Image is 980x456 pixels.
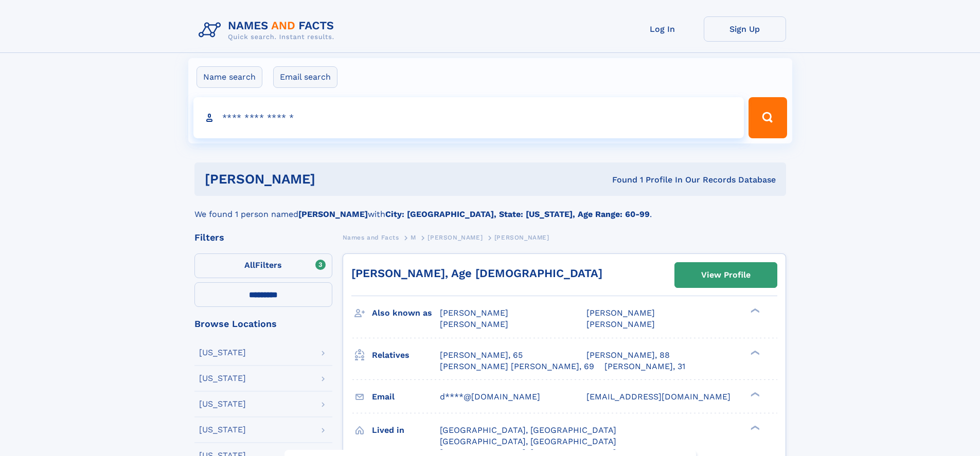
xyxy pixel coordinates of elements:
[205,173,464,186] h1: [PERSON_NAME]
[464,174,776,186] div: Found 1 Profile In Our Records Database
[586,392,730,402] span: [EMAIL_ADDRESS][DOMAIN_NAME]
[621,16,704,42] a: Log In
[197,66,262,88] label: Name search
[273,66,337,88] label: Email search
[372,422,440,439] h3: Lived in
[440,436,616,446] span: [GEOGRAPHIC_DATA], [GEOGRAPHIC_DATA]
[372,304,440,322] h3: Also known as
[298,209,368,219] b: [PERSON_NAME]
[427,231,483,244] a: [PERSON_NAME]
[199,374,246,382] div: [US_STATE]
[343,231,399,244] a: Names and Facts
[748,424,760,431] div: ❯
[199,426,246,434] div: [US_STATE]
[411,231,416,244] a: M
[351,267,602,280] a: [PERSON_NAME], Age [DEMOGRAPHIC_DATA]
[748,307,760,314] div: ❯
[199,400,246,408] div: [US_STATE]
[586,319,655,329] span: [PERSON_NAME]
[440,319,508,329] span: [PERSON_NAME]
[194,319,332,329] div: Browse Locations
[440,308,508,318] span: [PERSON_NAME]
[427,234,483,241] span: [PERSON_NAME]
[494,234,549,241] span: [PERSON_NAME]
[193,97,744,138] input: search input
[704,16,786,42] a: Sign Up
[194,253,332,278] label: Filters
[586,350,670,361] a: [PERSON_NAME], 88
[748,349,760,356] div: ❯
[199,349,246,357] div: [US_STATE]
[194,233,332,242] div: Filters
[372,388,440,406] h3: Email
[194,196,786,221] div: We found 1 person named with .
[385,209,650,219] b: City: [GEOGRAPHIC_DATA], State: [US_STATE], Age Range: 60-99
[411,234,416,241] span: M
[194,16,343,44] img: Logo Names and Facts
[440,350,523,361] a: [PERSON_NAME], 65
[372,346,440,364] h3: Relatives
[748,391,760,397] div: ❯
[749,97,787,138] button: Search Button
[440,425,616,435] span: [GEOGRAPHIC_DATA], [GEOGRAPHIC_DATA]
[440,361,594,372] a: [PERSON_NAME] [PERSON_NAME], 69
[586,308,655,318] span: [PERSON_NAME]
[701,263,751,287] div: View Profile
[604,361,685,372] a: [PERSON_NAME], 31
[244,260,255,270] span: All
[675,263,777,287] a: View Profile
